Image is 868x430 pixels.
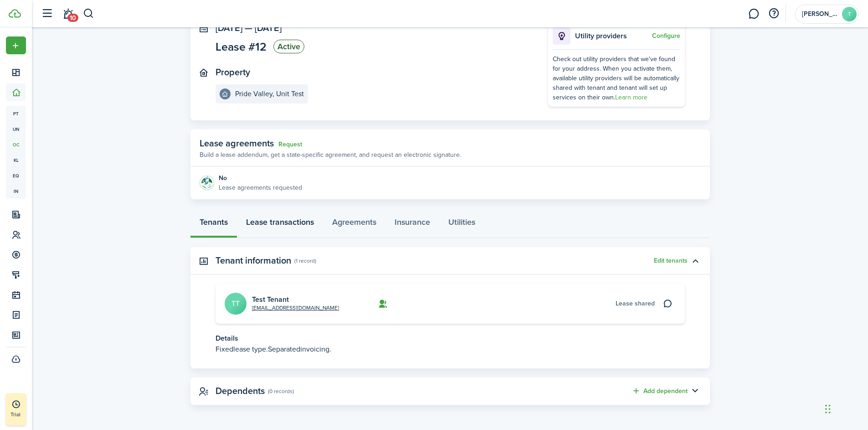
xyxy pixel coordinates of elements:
[200,176,214,190] img: Agreement e-sign
[245,21,252,35] span: —
[745,2,762,26] a: Messaging
[842,7,857,21] avatar-text: T
[38,5,56,22] button: Open sidebar
[237,211,323,238] a: Lease transactions
[67,14,78,22] span: 10
[235,90,304,98] e-details-info-title: Pride Valley, Unit Test
[216,386,265,396] panel-main-title: Dependents
[6,137,26,152] a: oc
[825,395,831,423] div: Drag
[6,36,26,54] button: Open menu
[300,344,331,354] span: invoicing.
[323,211,385,238] a: Agreements
[10,410,47,419] p: Trial
[233,344,268,354] span: lease type.
[216,21,242,35] span: [DATE]
[216,333,685,344] p: Details
[553,54,680,102] div: Check out utility providers that we've found for your address. When you activate them, available ...
[9,9,21,18] img: TenantCloud
[83,6,94,21] button: Search
[439,211,484,238] a: Utilities
[225,293,247,315] avatar-text: TT
[252,294,289,305] a: Test Tenant
[6,121,26,137] a: un
[6,393,26,425] a: Trial
[268,387,294,395] panel-main-subtitle: (0 records)
[6,183,26,199] a: in
[219,173,302,183] div: No
[278,141,302,148] a: Request
[273,40,304,53] status: Active
[385,211,439,238] a: Insurance
[216,255,291,266] panel-main-title: Tenant information
[688,253,703,269] button: Toggle accordion
[802,11,838,17] span: Tyler
[255,21,282,35] span: [DATE]
[200,136,274,150] span: Lease agreements
[688,383,703,399] button: Toggle accordion
[216,67,250,78] panel-main-title: Property
[616,299,655,308] span: Lease shared
[200,150,461,160] p: Build a lease addendum, get a state-specific agreement, and request an electronic signature.
[712,332,868,430] iframe: Chat Widget
[615,93,647,102] a: Learn more
[575,31,650,41] p: Utility providers
[59,2,77,26] a: Notifications
[216,41,267,52] span: Lease #12
[294,257,316,265] panel-main-subtitle: (1 record)
[766,6,781,21] button: Open resource center
[216,344,685,355] p: Fixed Separated
[6,106,26,121] a: pt
[190,284,710,368] panel-main-body: Toggle accordion
[654,257,688,264] button: Edit tenants
[6,152,26,168] a: kl
[219,183,302,192] p: Lease agreements requested
[652,32,680,40] button: Configure
[632,386,688,396] button: Add dependent
[252,304,339,312] a: [EMAIL_ADDRESS][DOMAIN_NAME]
[6,168,26,183] a: eq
